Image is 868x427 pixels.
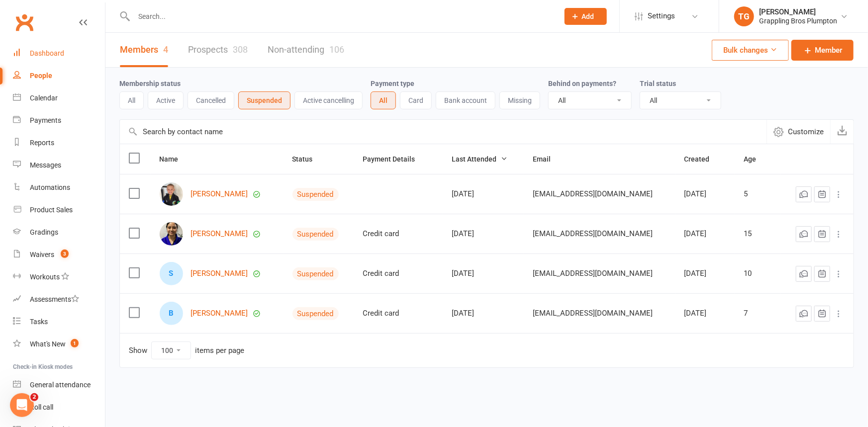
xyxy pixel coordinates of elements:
label: Membership status [119,80,181,87]
a: Reports [13,132,105,154]
img: Tommy [160,182,183,206]
div: TG [734,6,754,26]
div: Credit card [363,269,434,278]
a: Product Sales [13,199,105,221]
div: [DATE] [684,269,726,278]
div: Tasks [30,318,48,326]
div: [PERSON_NAME] [759,7,837,16]
button: Customize [767,120,830,144]
div: Credit card [363,230,434,238]
div: What's New [30,340,66,348]
a: Dashboard [13,42,105,65]
a: Member [791,40,854,61]
a: People [13,65,105,87]
button: Age [744,153,767,165]
span: Status [292,155,324,163]
a: Tasks [13,311,105,333]
div: Roll call [30,403,53,411]
span: 2 [30,393,38,401]
div: [DATE] [684,309,726,318]
button: Payment Details [363,153,426,165]
a: Clubworx [12,10,37,35]
div: [DATE] [452,269,515,278]
img: Melody [160,222,183,246]
span: Last Attended [452,155,508,163]
button: Created [684,153,721,165]
button: Missing [499,91,540,109]
button: Last Attended [452,153,508,165]
span: [EMAIL_ADDRESS][DOMAIN_NAME] [533,224,653,243]
a: Gradings [13,221,105,244]
div: Grappling Bros Plumpton [759,16,837,25]
span: Customize [788,126,824,138]
div: Show [129,342,244,359]
a: Messages [13,154,105,176]
iframe: Intercom live chat [10,393,34,417]
span: Payment Details [363,155,426,163]
label: Trial status [640,80,676,87]
button: All [371,91,396,109]
a: Waivers 3 [13,244,105,266]
label: Behind on payments? [548,80,616,87]
div: Dashboard [30,49,64,57]
span: Email [533,155,562,163]
span: Add [582,12,594,20]
button: Name [160,153,190,165]
span: 3 [61,250,69,258]
div: Suspended [292,267,339,280]
a: Calendar [13,87,105,109]
span: Created [684,155,721,163]
button: Bulk changes [712,40,789,61]
div: [DATE] [452,309,515,318]
div: Brian [160,302,183,325]
div: Waivers [30,251,54,258]
div: Payments [30,116,61,124]
a: Prospects308 [188,33,248,67]
a: Roll call [13,396,105,419]
button: Email [533,153,562,165]
div: General attendance [30,381,91,389]
button: Suspended [238,91,290,109]
span: Age [744,155,767,163]
div: Calendar [30,94,58,102]
div: Automations [30,183,70,191]
button: Active [148,91,184,109]
div: Credit card [363,309,434,318]
label: Payment type [371,80,414,87]
div: 308 [233,44,248,55]
div: [DATE] [452,190,515,198]
span: [EMAIL_ADDRESS][DOMAIN_NAME] [533,184,653,203]
a: Non-attending106 [268,33,344,67]
div: Workouts [30,273,60,281]
div: People [30,72,52,80]
a: Assessments [13,288,105,311]
div: 15 [744,230,771,238]
a: What's New1 [13,333,105,355]
div: Messages [30,161,61,169]
a: [PERSON_NAME] [191,269,248,278]
div: Suspended [292,188,339,201]
span: 1 [71,339,79,347]
button: All [119,91,144,109]
div: items per page [195,346,244,355]
div: Product Sales [30,206,73,214]
input: Search by contact name [120,120,767,144]
button: Cancelled [188,91,234,109]
div: 106 [329,44,344,55]
div: 5 [744,190,771,198]
button: Card [400,91,432,109]
a: [PERSON_NAME] [191,309,248,318]
div: Suspended [292,228,339,241]
div: Assessments [30,295,79,303]
a: Payments [13,109,105,132]
button: Bank account [436,91,495,109]
span: Member [815,44,842,56]
span: Settings [648,5,675,27]
button: Status [292,153,324,165]
div: Gradings [30,228,58,236]
a: [PERSON_NAME] [191,190,248,198]
a: [PERSON_NAME] [191,230,248,238]
input: Search... [131,9,552,23]
a: General attendance kiosk mode [13,374,105,396]
div: [DATE] [684,230,726,238]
